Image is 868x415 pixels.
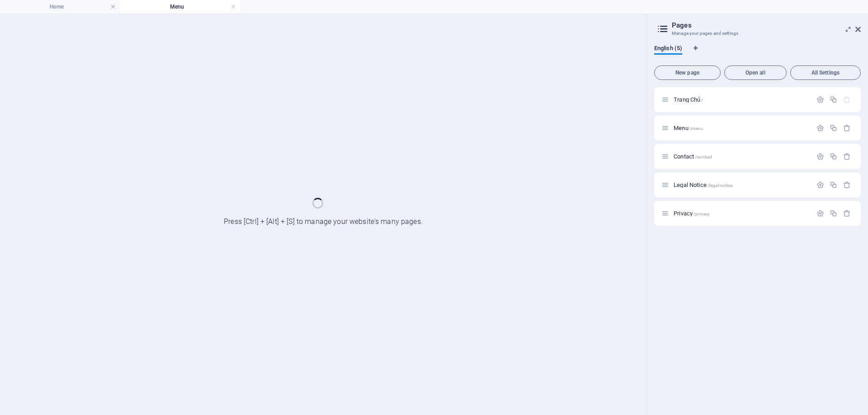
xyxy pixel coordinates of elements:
span: Click to open page [674,182,732,188]
div: Settings [816,153,824,160]
div: Remove [843,153,851,160]
span: All Settings [794,70,857,75]
div: Menu/menu [671,125,812,131]
div: Duplicate [830,210,837,217]
div: Duplicate [830,181,837,189]
span: English (5) [654,43,682,56]
div: Settings [816,96,824,103]
div: Remove [843,124,851,132]
span: /legal-notice [708,183,733,188]
div: Duplicate [830,96,837,103]
div: Trang Chủ/ [671,97,812,103]
div: Language Tabs [654,45,861,62]
button: Open all [724,65,787,80]
span: Click to open page [674,210,710,217]
span: Click to open page [674,125,703,131]
h3: Manage your pages and settings [672,29,843,37]
div: The startpage cannot be deleted [843,96,851,103]
div: Settings [816,124,824,132]
div: Remove [843,181,851,189]
span: Click to open page [674,153,712,160]
h4: Menu [120,2,241,12]
div: Duplicate [830,124,837,132]
span: Open all [728,70,783,75]
button: New page [654,65,721,80]
button: All Settings [790,65,861,80]
div: Settings [816,210,824,217]
div: Duplicate [830,153,837,160]
span: /contact [695,154,712,159]
span: New page [658,70,717,75]
div: Legal Notice/legal-notice [671,182,812,188]
div: Contact/contact [671,154,812,159]
span: /privacy [693,211,710,216]
div: Privacy/privacy [671,210,812,216]
span: Trang Chủ [674,96,703,103]
span: / [701,98,703,103]
h2: Pages [672,21,861,29]
span: /menu [689,126,703,131]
